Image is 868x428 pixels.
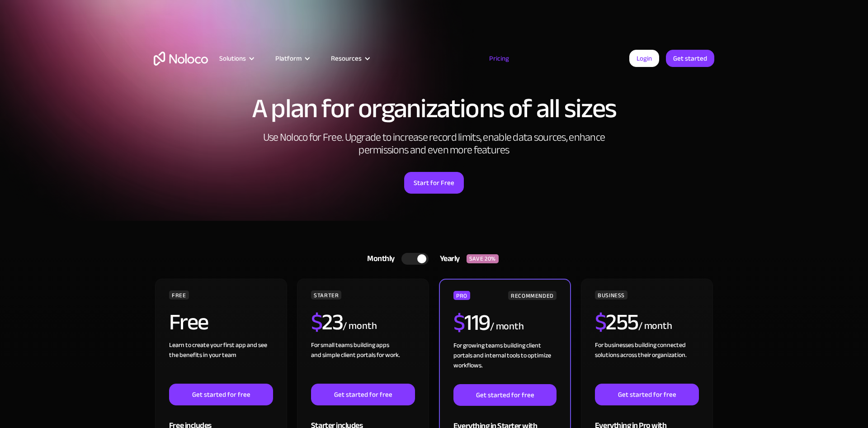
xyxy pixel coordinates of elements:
div: Platform [275,52,302,64]
div: RECOMMENDED [508,291,557,300]
div: For businesses building connected solutions across their organization. ‍ [595,340,699,384]
a: Get started for free [311,384,415,405]
div: PRO [453,291,470,300]
a: Pricing [478,52,520,64]
span: $ [311,301,322,343]
a: Login [629,50,659,67]
div: Solutions [208,52,264,64]
a: Get started for free [595,384,699,405]
h2: Use Noloco for Free. Upgrade to increase record limits, enable data sources, enhance permissions ... [253,131,615,157]
a: Get started for free [169,384,273,405]
div: Yearly [429,252,467,266]
h2: 119 [453,311,490,334]
div: / month [490,319,524,334]
div: SAVE 20% [467,254,499,263]
div: / month [343,319,377,333]
div: For growing teams building client portals and internal tools to optimize workflows. [453,341,557,384]
div: BUSINESS [595,290,627,300]
div: Monthly [356,252,401,266]
div: STARTER [311,290,341,300]
span: $ [453,301,465,344]
div: Resources [320,52,380,64]
a: home [154,52,208,66]
span: $ [595,301,606,343]
h2: Free [169,311,208,333]
div: For small teams building apps and simple client portals for work. ‍ [311,340,415,384]
a: Get started for free [453,384,557,406]
a: Start for Free [404,172,464,194]
h2: 23 [311,311,343,333]
h1: A plan for organizations of all sizes [154,95,714,122]
div: Solutions [219,52,246,64]
h2: 255 [595,311,638,333]
div: / month [638,319,672,333]
div: FREE [169,290,189,300]
div: Learn to create your first app and see the benefits in your team ‍ [169,340,273,384]
a: Get started [666,50,714,67]
div: Platform [264,52,320,64]
div: Resources [331,52,362,64]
